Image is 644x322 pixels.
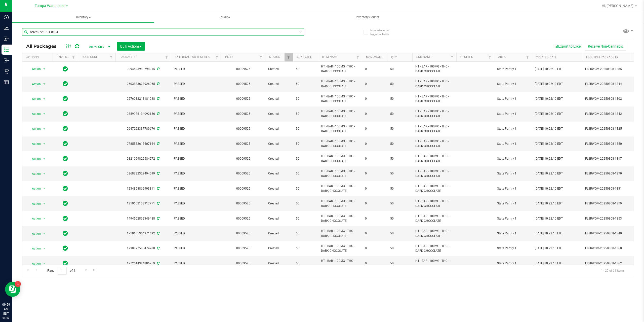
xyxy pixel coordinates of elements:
[321,109,359,119] span: HT - BAR - 100MG - THC - DARK CHOCOLATE
[535,82,563,86] span: [DATE] 10:22:10 EDT
[498,55,506,59] a: Area
[27,125,41,132] span: Action
[321,79,359,89] span: HT - BAR - 100MG - THC - DARK CHOCOLATE
[365,186,384,191] span: 0
[115,96,172,101] div: 0276032213181938
[585,216,634,221] span: FLSRWGM-20250808-1353
[156,262,159,265] span: Sync from Compliance System
[27,260,41,267] span: Action
[390,171,409,176] span: 50
[535,141,563,146] span: [DATE] 10:22:10 EDT
[156,142,159,146] span: Sync from Compliance System
[268,96,290,101] span: Created
[535,216,563,221] span: [DATE] 10:22:10 EDT
[390,126,409,131] span: 50
[174,112,218,116] span: PASSED
[268,141,290,146] span: Created
[268,67,290,71] span: Created
[390,216,409,221] span: 50
[535,156,563,161] span: [DATE] 10:22:10 EDT
[322,55,338,59] a: Item Name
[156,112,159,116] span: Sync from Compliance System
[156,246,159,250] span: Sync from Compliance System
[4,58,9,63] inline-svg: Outbound
[268,261,290,266] span: Created
[321,64,359,74] span: HT - BAR - 100MG - THC - DARK CHOCOLATE
[174,141,218,146] span: PASSED
[524,53,532,61] a: Filter
[63,80,68,87] span: In Sync
[296,201,315,206] span: 50
[174,67,218,71] span: PASSED
[156,82,159,86] span: Sync from Compliance System
[415,154,453,163] span: HT - BAR - 100MG - THC - DARK CHOCOLATE
[296,12,438,23] a: Inventory Counts
[174,216,218,221] span: PASSED
[82,55,98,59] a: Lock Code
[296,96,315,101] span: 50
[27,185,41,192] span: Action
[41,155,48,162] span: select
[415,199,453,208] span: HT - BAR - 100MG - THC - DARK CHOCOLATE
[156,217,159,220] span: Sync from Compliance System
[257,53,265,61] a: Filter
[321,184,359,193] span: HT - BAR - 100MG - THC - DARK CHOCOLATE
[174,82,218,86] span: PASSED
[174,156,218,161] span: PASSED
[535,126,563,131] span: [DATE] 10:22:10 EDT
[4,36,9,41] inline-svg: Inbound
[156,67,159,71] span: Sync from Compliance System
[41,65,48,73] span: select
[115,216,172,221] div: 1494562862349488
[391,56,397,59] a: Qty
[354,53,362,61] a: Filter
[285,53,293,61] a: Filter
[2,316,10,320] p: 09/23
[236,97,250,100] a: 00009525
[236,262,250,265] a: 00009525
[296,82,315,86] span: 50
[390,231,409,236] span: 50
[268,201,290,206] span: Created
[63,170,68,177] span: In Sync
[154,12,296,23] a: Audit
[41,230,48,237] span: select
[296,216,315,221] span: 50
[91,267,98,274] a: Go to the last page
[236,172,250,175] a: 00009525
[448,53,456,61] a: Filter
[321,244,359,253] span: HT - BAR - 100MG - THC - DARK CHOCOLATE
[63,65,68,73] span: In Sync
[236,202,250,205] a: 00009525
[4,47,9,52] inline-svg: Inventory
[365,67,384,71] span: 0
[390,156,409,161] span: 50
[63,245,68,252] span: In Sync
[585,231,634,236] span: FLSRWGM-20250808-1340
[115,261,172,266] div: 1772514384886759
[460,55,473,59] a: Order Id
[269,55,280,59] a: Status
[535,246,563,251] span: [DATE] 10:22:10 EDT
[415,214,453,223] span: HT - BAR - 100MG - THC - DARK CHOCOLATE
[585,96,634,101] span: FLSRWGM-20250808-1302
[585,67,634,71] span: FLSRWGM-20250808-1385
[115,112,172,116] div: 0359976134092156
[365,112,384,116] span: 0
[63,200,68,207] span: In Sync
[415,139,453,149] span: HT - BAR - 100MG - THC - DARK CHOCOLATE
[535,96,563,101] span: [DATE] 10:22:10 EDT
[365,201,384,206] span: 0
[390,67,409,71] span: 50
[41,215,48,222] span: select
[27,81,41,88] span: Action
[390,261,409,266] span: 50
[321,229,359,238] span: HT - BAR - 100MG - THC - DARK CHOCOLATE
[27,215,41,222] span: Action
[390,96,409,101] span: 50
[236,246,250,250] a: 00009525
[27,140,41,147] span: Action
[4,25,9,30] inline-svg: Analytics
[174,186,218,191] span: PASSED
